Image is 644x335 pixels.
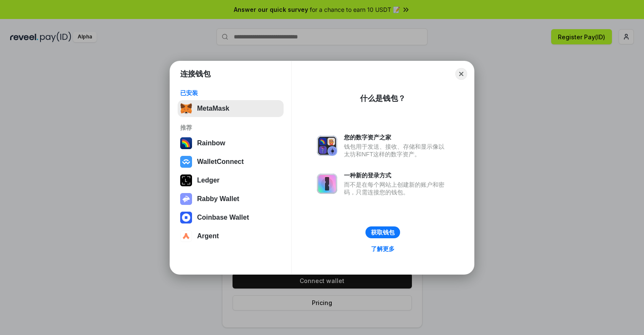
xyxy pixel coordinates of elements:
button: Close [455,68,467,80]
img: svg+xml,%3Csvg%20width%3D%2228%22%20height%3D%2228%22%20viewBox%3D%220%200%2028%2028%22%20fill%3D... [180,230,192,242]
div: 了解更多 [371,245,395,253]
button: Rainbow [178,135,284,152]
div: 您的数字资产之家 [344,133,449,141]
img: svg+xml,%3Csvg%20width%3D%22120%22%20height%3D%22120%22%20viewBox%3D%220%200%20120%20120%22%20fil... [180,137,192,149]
div: Rabby Wallet [197,195,239,203]
img: svg+xml,%3Csvg%20xmlns%3D%22http%3A%2F%2Fwww.w3.org%2F2000%2Fsvg%22%20fill%3D%22none%22%20viewBox... [180,193,192,205]
div: MetaMask [197,105,229,112]
img: svg+xml,%3Csvg%20width%3D%2228%22%20height%3D%2228%22%20viewBox%3D%220%200%2028%2028%22%20fill%3D... [180,212,192,223]
button: WalletConnect [178,153,284,170]
div: 钱包用于发送、接收、存储和显示像以太坊和NFT这样的数字资产。 [344,143,449,158]
div: Coinbase Wallet [197,214,249,221]
div: Ledger [197,177,219,184]
button: Coinbase Wallet [178,209,284,226]
div: Rainbow [197,139,225,147]
div: 获取钱包 [371,229,395,236]
img: svg+xml,%3Csvg%20width%3D%2228%22%20height%3D%2228%22%20viewBox%3D%220%200%2028%2028%22%20fill%3D... [180,156,192,168]
button: Ledger [178,172,284,189]
h1: 连接钱包 [180,69,211,79]
div: 而不是在每个网站上创建新的账户和密码，只需连接您的钱包。 [344,181,449,196]
img: svg+xml,%3Csvg%20fill%3D%22none%22%20height%3D%2233%22%20viewBox%3D%220%200%2035%2033%22%20width%... [180,103,192,114]
img: svg+xml,%3Csvg%20xmlns%3D%22http%3A%2F%2Fwww.w3.org%2F2000%2Fsvg%22%20fill%3D%22none%22%20viewBox... [317,136,337,156]
img: svg+xml,%3Csvg%20xmlns%3D%22http%3A%2F%2Fwww.w3.org%2F2000%2Fsvg%22%20fill%3D%22none%22%20viewBox... [317,174,337,194]
div: 什么是钱包？ [360,93,406,103]
div: 一种新的登录方式 [344,172,449,179]
a: 了解更多 [366,243,400,254]
div: 推荐 [180,124,281,131]
div: WalletConnect [197,158,244,166]
button: Rabby Wallet [178,191,284,207]
button: 获取钱包 [365,226,400,238]
div: 已安装 [180,89,281,97]
div: Argent [197,232,219,240]
img: svg+xml,%3Csvg%20xmlns%3D%22http%3A%2F%2Fwww.w3.org%2F2000%2Fsvg%22%20width%3D%2228%22%20height%3... [180,174,192,186]
button: MetaMask [178,100,284,117]
button: Argent [178,228,284,245]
